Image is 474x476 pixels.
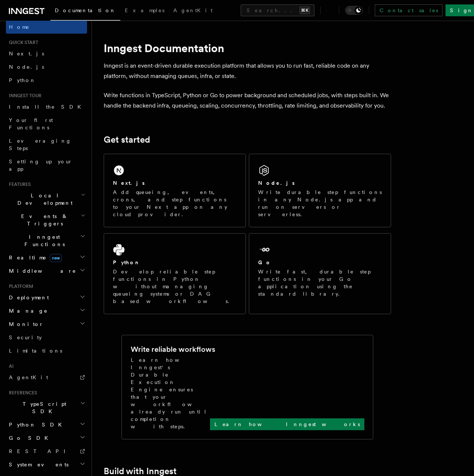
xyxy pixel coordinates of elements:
a: Install the SDK [6,100,87,113]
a: Home [6,20,87,34]
span: Next.js [9,51,44,57]
p: Write fast, durable step functions in your Go application using the standard library. [258,268,382,297]
span: Middleware [6,267,76,275]
span: Leveraging Steps [9,138,71,151]
button: System events [6,458,87,471]
span: Realtime [6,254,62,261]
span: Python [9,77,36,83]
a: AgentKit [6,371,87,384]
p: Add queueing, events, crons, and step functions to your Next app on any cloud provider. [113,188,237,218]
a: AgentKit [169,2,217,20]
button: Manage [6,304,87,317]
span: TypeScript SDK [6,400,80,415]
a: Node.js [6,60,87,74]
span: Platform [6,283,33,289]
a: Security [6,331,87,344]
span: Inngest Functions [6,233,80,248]
a: Leveraging Steps [6,134,87,155]
kbd: ⌘K [300,7,310,14]
a: Next.jsAdd queueing, events, crons, and step functions to your Next app on any cloud provider. [104,154,246,227]
a: Node.jsWrite durable step functions in any Node.js app and run on servers or serverless. [249,154,391,227]
button: Search...⌘K [241,4,314,16]
span: Setting up your app [9,159,73,172]
span: AgentKit [9,374,48,380]
a: Next.js [6,47,87,60]
h2: Python [113,259,140,266]
h2: Go [258,259,271,266]
span: Local Development [6,192,81,207]
span: Examples [125,7,164,13]
p: Learn how Inngest works [214,421,360,428]
button: Middleware [6,264,87,278]
span: new [50,254,62,262]
span: AgentKit [173,7,213,13]
span: Limitations [9,348,62,354]
a: Your first Functions [6,113,87,134]
span: Python SDK [6,421,66,428]
a: Contact sales [375,4,443,16]
h2: Node.js [258,179,295,187]
span: Monitor [6,320,44,328]
h2: Write reliable workflows [131,344,215,354]
span: Inngest tour [6,93,41,99]
span: Home [9,23,30,31]
a: Python [6,74,87,87]
span: Security [9,334,42,340]
p: Inngest is an event-driven durable execution platform that allows you to run fast, reliable code ... [104,61,391,81]
a: Documentation [50,2,120,21]
p: Develop reliable step functions in Python without managing queueing systems or DAG based workflows. [113,268,237,305]
span: Install the SDK [9,104,86,110]
h1: Inngest Documentation [104,41,391,55]
button: Toggle dark mode [345,6,363,15]
a: REST API [6,445,87,458]
p: Learn how Inngest's Durable Execution Engine ensures that your workflow already run until complet... [131,356,210,430]
p: Write functions in TypeScript, Python or Go to power background and scheduled jobs, with steps bu... [104,90,391,111]
button: Inngest Functions [6,230,87,251]
button: Realtimenew [6,251,87,264]
span: References [6,390,37,396]
h2: Next.js [113,179,145,187]
button: Monitor [6,317,87,331]
span: Quick start [6,40,38,45]
button: TypeScript SDK [6,397,87,418]
button: Go SDK [6,431,87,445]
button: Events & Triggers [6,210,87,230]
a: Learn how Inngest works [210,418,364,430]
button: Deployment [6,291,87,304]
p: Write durable step functions in any Node.js app and run on servers or serverless. [258,188,382,218]
a: Get started [104,135,150,145]
button: Python SDK [6,418,87,431]
span: Events & Triggers [6,212,81,227]
button: Local Development [6,189,87,210]
a: Limitations [6,344,87,357]
span: Documentation [55,7,116,13]
span: System events [6,461,69,468]
span: Manage [6,307,48,314]
span: Deployment [6,294,49,301]
a: GoWrite fast, durable step functions in your Go application using the standard library. [249,233,391,314]
span: REST API [9,448,72,454]
span: Features [6,181,31,187]
span: Go SDK [6,434,53,442]
a: PythonDevelop reliable step functions in Python without managing queueing systems or DAG based wo... [104,233,246,314]
a: Examples [120,2,169,20]
span: Your first Functions [9,117,53,130]
span: AI [6,363,14,369]
a: Setting up your app [6,155,87,176]
span: Node.js [9,64,44,70]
